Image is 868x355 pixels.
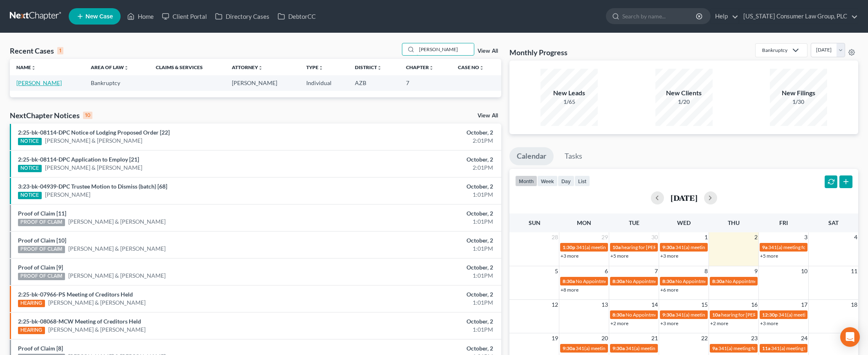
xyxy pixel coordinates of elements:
a: +6 more [660,287,678,293]
input: Search by name... [417,43,474,55]
span: 341(a) meeting for [PERSON_NAME] & [PERSON_NAME] [675,244,798,250]
span: 4 [853,232,858,242]
div: 2:01PM [340,164,493,172]
a: +8 more [561,287,579,293]
span: 8:30a [612,278,625,284]
a: +5 more [610,253,628,259]
span: 13 [601,300,609,310]
span: Mon [577,219,591,226]
a: +3 more [561,253,579,259]
span: No Appointments [725,278,763,284]
a: Proof of Claim [10] [18,237,66,244]
a: Districtunfold_more [355,64,382,70]
span: 9a [762,244,767,250]
span: 21 [650,333,659,343]
a: 3:23-bk-04939-DPC Trustee Motion to Dismiss (batch) [68] [18,183,167,190]
div: PROOF OF CLAIM [18,273,65,280]
span: 18 [850,300,858,310]
h2: [DATE] [671,193,698,202]
button: week [537,175,558,186]
a: [PERSON_NAME] & [PERSON_NAME] [48,299,146,307]
span: 11 [850,266,858,276]
div: October, 2 [340,182,493,191]
span: 341(a) meeting for [PERSON_NAME] [718,345,797,351]
div: 1/30 [770,98,827,106]
a: Attorneyunfold_more [232,64,263,70]
span: Thu [728,219,740,226]
a: [PERSON_NAME] [16,79,62,86]
div: New Leads [541,88,598,98]
a: 2:25-bk-08068-MCW Meeting of Creditors Held [18,318,141,325]
div: 1:01PM [340,191,493,199]
a: Calendar [509,147,554,165]
a: [PERSON_NAME] & [PERSON_NAME] [68,245,166,253]
div: 1:01PM [340,245,493,253]
span: 8:30a [563,278,575,284]
a: +3 more [660,320,678,326]
i: unfold_more [318,65,323,70]
span: 15 [700,300,709,310]
span: 2 [754,232,758,242]
i: unfold_more [479,65,484,70]
button: month [515,175,537,186]
button: list [574,175,590,186]
div: New Filings [770,88,827,98]
a: Case Nounfold_more [458,64,484,70]
a: +2 more [710,320,728,326]
div: NextChapter Notices [10,110,92,120]
div: NOTICE [18,192,42,199]
div: October, 2 [340,236,493,245]
a: DebtorCC [274,9,320,24]
a: Proof of Claim [11] [18,210,66,217]
a: [PERSON_NAME] [45,191,90,199]
td: Bankruptcy [84,75,149,90]
a: View All [478,48,498,54]
div: October, 2 [340,344,493,353]
div: 1:01PM [340,326,493,334]
span: 12:30p [762,312,778,318]
a: 2:25-bk-08114-DPC Notice of Lodging Proposed Order [22] [18,129,170,136]
div: 1:01PM [340,272,493,280]
td: 7 [399,75,451,90]
span: 23 [750,333,758,343]
div: October, 2 [340,263,493,272]
span: 29 [601,232,609,242]
div: October, 2 [340,290,493,299]
th: Claims & Services [149,59,226,75]
span: No Appointments [626,278,664,284]
a: [PERSON_NAME] & [PERSON_NAME] [68,218,166,226]
a: Typeunfold_more [306,64,323,70]
div: 1/20 [655,98,713,106]
div: Recent Cases [10,46,63,56]
div: Bankruptcy [762,47,787,54]
span: No Appointments [576,278,614,284]
span: 8:30a [712,278,724,284]
a: Home [123,9,158,24]
td: Individual [300,75,348,90]
span: 3 [803,232,808,242]
span: 8:30a [612,312,625,318]
span: 17 [800,300,808,310]
span: 8:30a [662,278,675,284]
span: 341(a) meeting for [PERSON_NAME] [576,244,655,250]
a: Proof of Claim [9] [18,264,63,271]
a: View All [478,113,498,119]
input: Search by name... [622,9,697,24]
td: AZB [348,75,399,90]
i: unfold_more [258,65,263,70]
a: Nameunfold_more [16,64,36,70]
span: 9:30a [563,345,575,351]
a: [PERSON_NAME] & [PERSON_NAME] [68,272,166,280]
span: 11a [762,345,770,351]
span: 7 [654,266,659,276]
span: 9:30a [662,312,675,318]
span: 19 [551,333,559,343]
i: unfold_more [124,65,129,70]
span: Sun [529,219,541,226]
a: +5 more [760,253,778,259]
span: 22 [700,333,709,343]
div: 1/65 [541,98,598,106]
span: 341(a) meeting for [PERSON_NAME] & [PERSON_NAME] [576,345,698,351]
div: October, 2 [340,209,493,218]
div: 10 [83,112,92,119]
